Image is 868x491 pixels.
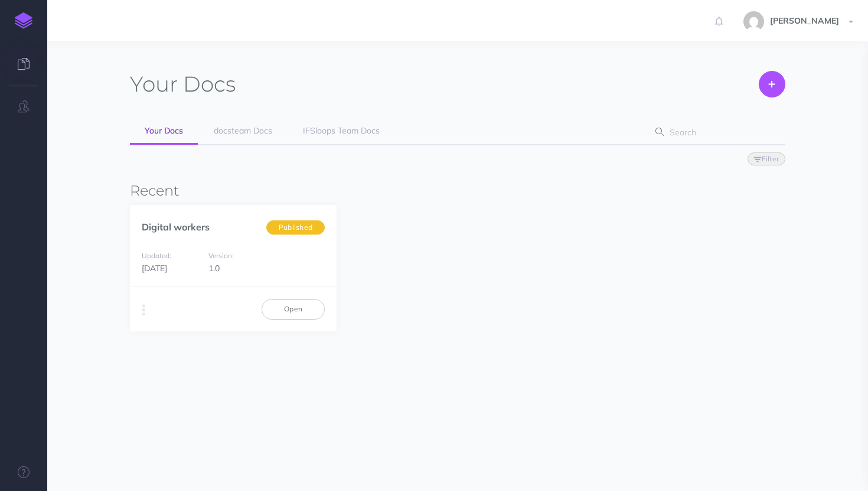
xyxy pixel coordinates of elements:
[743,11,764,32] img: 58e60416af45c89b35c9d831f570759b.jpg
[130,183,785,199] h3: Recent
[130,118,198,145] a: Your Docs
[142,221,210,233] a: Digital workers
[15,12,32,29] img: logo-mark.svg
[130,71,178,97] span: Your
[764,15,845,26] span: [PERSON_NAME]
[214,125,272,136] span: docsteam Docs
[199,118,287,144] a: docsteam Docs
[666,122,767,143] input: Search
[208,251,234,260] small: Version:
[288,118,394,144] a: IFSloops Team Docs
[145,125,183,136] span: Your Docs
[142,302,145,318] i: More actions
[208,263,220,274] span: 1.0
[303,125,380,136] span: IFSloops Team Docs
[262,299,325,319] a: Open
[748,152,785,165] button: Filter
[142,251,171,260] small: Updated:
[130,71,236,97] h1: Docs
[142,263,167,274] span: [DATE]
